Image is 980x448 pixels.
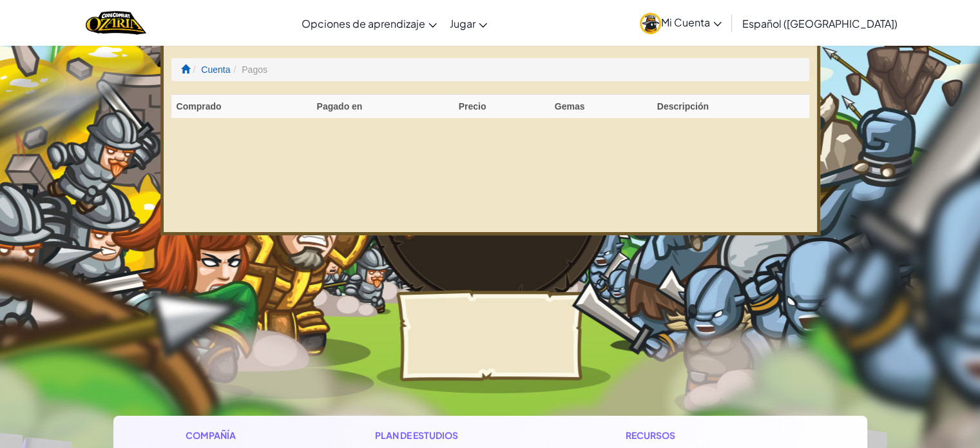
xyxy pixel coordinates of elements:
[640,13,661,34] img: avatar
[626,429,675,441] font: Recursos
[242,64,267,75] font: Pagos
[657,101,709,112] font: Descripción
[742,17,898,30] font: Español ([GEOGRAPHIC_DATA])
[86,10,146,36] img: Hogar
[186,429,236,441] font: Compañía
[302,17,425,30] font: Opciones de aprendizaje
[375,429,458,441] font: Plan de estudios
[459,101,486,112] font: Precio
[86,10,146,36] a: Logotipo de Ozaria de CodeCombat
[177,101,222,112] font: Comprado
[201,64,230,75] a: Cuenta
[661,15,710,29] font: Mi Cuenta
[736,6,904,41] a: Español ([GEOGRAPHIC_DATA])
[295,6,443,41] a: Opciones de aprendizaje
[443,6,494,41] a: Jugar
[633,3,728,43] a: Mi Cuenta
[317,101,363,112] font: Pagado en
[555,101,585,112] font: Gemas
[450,17,476,30] font: Jugar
